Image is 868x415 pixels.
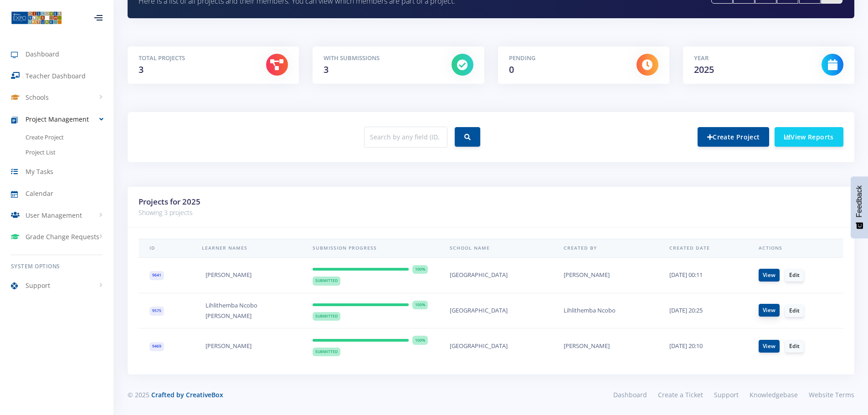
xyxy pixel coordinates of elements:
span: 9641 [149,271,164,280]
span: [PERSON_NAME] [205,312,252,321]
a: Support [709,388,744,401]
th: Submission Progress [302,239,439,257]
a: Edit [785,340,804,353]
span: Submitted [313,348,340,357]
td: [PERSON_NAME] [553,257,658,293]
td: [GEOGRAPHIC_DATA] [439,293,553,328]
span: Teacher Dashboard [26,71,86,81]
span: Project List [26,148,56,157]
h5: Total Projects [139,54,252,63]
a: View [759,269,780,282]
span: Submitted [313,312,340,321]
td: [DATE] 20:10 [658,328,748,364]
a: Create a Ticket [652,388,709,401]
th: Created Date [658,239,748,257]
button: Feedback - Show survey [851,176,868,238]
span: Submitted [313,277,340,286]
div: © 2025 [128,390,484,400]
a: View [759,304,780,317]
span: [PERSON_NAME] [205,342,252,351]
span: Schools [26,92,49,102]
span: User Management [26,210,82,220]
img: ... [11,10,62,25]
span: Grade Change Requests [26,232,99,241]
th: ID [139,239,191,257]
a: Website Terms [803,388,854,401]
a: Create Project [698,127,769,147]
th: Actions [748,239,843,257]
span: 100% [412,301,428,310]
span: Feedback [855,185,863,217]
h5: Year [694,54,808,63]
span: 100% [412,265,428,274]
td: [GEOGRAPHIC_DATA] [439,328,553,364]
a: Edit [785,269,804,282]
span: Dashboard [26,49,59,59]
input: Search by any field (ID, name, school, etc.) [364,127,447,148]
a: Crafted by CreativeBox [151,390,223,399]
h5: With Submissions [324,54,437,63]
span: 9469 [149,342,164,351]
th: School Name [439,239,553,257]
span: [PERSON_NAME] [205,271,252,280]
th: Learner Names [191,239,302,257]
a: Knowledgebase [744,388,803,401]
span: 3 [139,63,144,76]
p: Showing 3 projects [139,207,843,218]
td: [DATE] 20:25 [658,293,748,328]
a: View Reports [775,127,843,147]
span: Calendar [26,189,53,198]
span: 0 [509,63,514,76]
span: Knowledgebase [750,390,798,399]
td: Lihlithemba Ncobo [553,293,658,328]
td: [GEOGRAPHIC_DATA] [439,257,553,293]
span: 2025 [694,63,714,76]
h5: Pending [509,54,623,63]
span: 100% [412,336,428,345]
a: Dashboard [608,388,652,401]
a: Edit [785,304,804,317]
th: Created By [553,239,658,257]
span: 3 [324,63,329,76]
a: View [759,340,780,353]
td: [PERSON_NAME] [553,328,658,364]
span: 9575 [149,307,164,316]
span: Create Project [26,133,64,142]
td: [DATE] 00:11 [658,257,748,293]
span: Support [26,281,50,290]
h3: Projects for 2025 [139,196,843,208]
span: Lihlithemba Ncobo [205,301,257,310]
span: Project Management [26,114,89,124]
h6: System Options [11,262,103,271]
span: My Tasks [26,167,53,176]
